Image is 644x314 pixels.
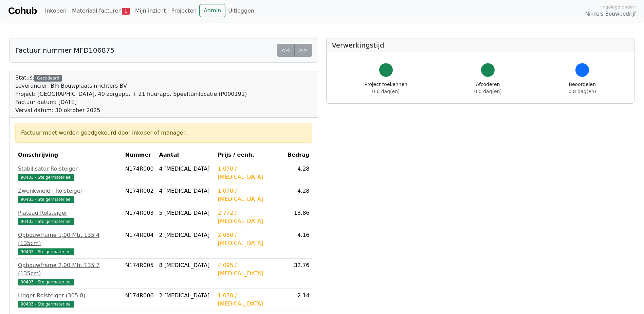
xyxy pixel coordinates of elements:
[159,187,213,195] div: 4 [MEDICAL_DATA]
[122,148,156,162] th: Nummer
[18,209,119,217] div: Plateau Rolsteiger
[332,41,629,49] h5: Verwerkingstijd
[122,259,156,289] td: N174R005
[168,4,199,18] a: Projecten
[569,89,596,94] span: 0.8 dag(en)
[15,82,247,90] div: Leverancier: BPi Bouwplaatsinrichters BV
[18,292,119,300] div: Ligger Rolsteiger (305 8)
[18,218,74,225] span: 90403 - Steigermaterieel
[225,4,257,18] a: Uitloggen
[8,3,37,19] a: Cohub
[218,209,282,225] div: 2.772 / [MEDICAL_DATA]
[18,261,119,278] div: Opbouwframe 2,00 Mtr. 135 7 (135cm)
[215,148,284,162] th: Prijs / eenh.
[601,4,636,10] span: Ingelogd onder:
[285,228,312,259] td: 4.16
[18,261,119,286] a: Opbouwframe 2,00 Mtr. 135 7 (135cm)90403 - Steigermaterieel
[218,292,282,308] div: 1.070 / [MEDICAL_DATA]
[18,209,119,225] a: Plateau Rolsteiger90403 - Steigermaterieel
[122,228,156,259] td: N174R004
[285,184,312,206] td: 4.28
[285,206,312,228] td: 13.86
[21,129,307,137] div: Factuur moet worden goedgekeurd door inkoper of manager.
[18,196,74,203] span: 90403 - Steigermaterieel
[18,292,119,308] a: Ligger Rolsteiger (305 8)90403 - Steigermaterieel
[218,231,282,247] div: 2.080 / [MEDICAL_DATA]
[15,148,122,162] th: Omschrijving
[122,289,156,311] td: N174R006
[365,81,407,95] div: Project toekennen
[42,4,69,18] a: Inkopen
[474,81,502,95] div: Afcoderen
[15,90,247,98] div: Project: [GEOGRAPHIC_DATA], 40 zorgapp. + 21 huurapp. Speeltuinlocatie (P000191)
[122,206,156,228] td: N174R003
[157,148,215,162] th: Aantal
[18,248,74,255] span: 90403 - Steigermaterieel
[18,165,119,181] a: Stabilisator Rolsteiger90403 - Steigermaterieel
[69,4,132,18] a: Materiaal facturen1
[218,187,282,203] div: 1.070 / [MEDICAL_DATA]
[18,231,119,247] div: Opbouwframe 1,00 Mtr. 135 4 (135cm)
[15,74,247,115] div: Status:
[132,4,169,18] a: Mijn inzicht
[34,75,62,82] div: Gecodeerd
[199,4,225,17] a: Admin
[159,231,213,239] div: 2 [MEDICAL_DATA]
[159,209,213,217] div: 5 [MEDICAL_DATA]
[18,165,119,173] div: Stabilisator Rolsteiger
[122,184,156,206] td: N174R002
[15,46,114,54] h5: Factuur nummer MFD106875
[18,187,119,203] a: Zwenkwielen Rolsteiger90403 - Steigermaterieel
[18,174,74,181] span: 90403 - Steigermaterieel
[159,261,213,269] div: 8 [MEDICAL_DATA]
[285,148,312,162] th: Bedrag
[18,187,119,195] div: Zwenkwielen Rolsteiger
[585,10,636,18] span: Nikkels Bouwbedrijf
[285,259,312,289] td: 32.76
[18,301,74,308] span: 90403 - Steigermaterieel
[18,279,74,285] span: 90403 - Steigermaterieel
[218,261,282,278] div: 4.095 / [MEDICAL_DATA]
[15,106,247,115] div: Verval datum: 30 oktober 2025
[285,162,312,184] td: 4.28
[372,89,400,94] span: 0.6 dag(en)
[159,292,213,300] div: 2 [MEDICAL_DATA]
[122,162,156,184] td: N174R000
[474,89,502,94] span: 0.0 dag(en)
[285,289,312,311] td: 2.14
[569,81,596,95] div: Beoordelen
[15,98,247,106] div: Factuur datum: [DATE]
[122,8,130,15] span: 1
[218,165,282,181] div: 1.070 / [MEDICAL_DATA]
[18,231,119,256] a: Opbouwframe 1,00 Mtr. 135 4 (135cm)90403 - Steigermaterieel
[159,165,213,173] div: 4 [MEDICAL_DATA]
